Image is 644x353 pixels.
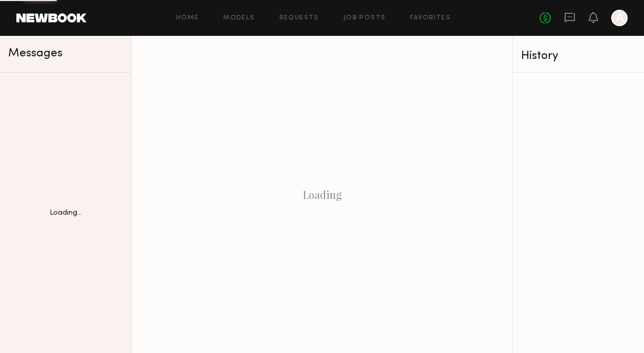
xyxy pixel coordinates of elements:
[8,48,62,59] span: Messages
[176,15,199,22] a: Home
[410,15,450,22] a: Favorites
[50,210,82,217] div: Loading...
[223,15,254,22] a: Models
[344,15,386,22] a: Job Posts
[521,50,636,62] div: History
[132,36,512,353] div: Loading
[611,10,628,26] a: A
[280,15,319,22] a: Requests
